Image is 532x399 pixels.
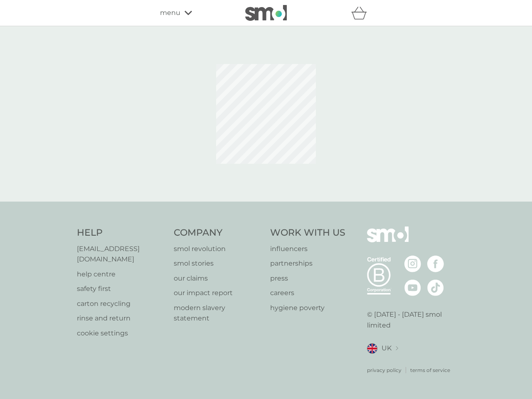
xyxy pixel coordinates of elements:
span: menu [160,7,180,18]
img: smol [367,227,409,255]
h4: Work With Us [270,227,345,239]
a: help centre [77,269,165,280]
a: cookie settings [77,328,165,339]
a: smol stories [174,258,262,269]
div: basket [351,5,372,21]
a: influencers [270,244,345,254]
img: smol [245,5,287,21]
a: modern slavery statement [174,303,262,324]
img: visit the smol Youtube page [404,279,421,296]
img: visit the smol Instagram page [404,256,421,272]
h4: Company [174,227,262,239]
span: UK [382,343,392,354]
a: privacy policy [367,366,401,374]
img: select a new location [396,346,398,351]
h4: Help [77,227,165,239]
a: rinse and return [77,313,165,324]
a: press [270,273,345,284]
a: hygiene poverty [270,303,345,313]
img: visit the smol Facebook page [427,256,444,272]
img: visit the smol Tiktok page [427,279,444,296]
a: careers [270,288,345,298]
a: smol revolution [174,244,262,254]
a: safety first [77,283,165,294]
img: UK flag [367,343,377,354]
a: our impact report [174,288,262,298]
a: our claims [174,273,262,284]
a: [EMAIL_ADDRESS][DOMAIN_NAME] [77,244,165,265]
a: terms of service [410,366,450,374]
p: © [DATE] - [DATE] smol limited [367,309,456,330]
a: partnerships [270,258,345,269]
a: carton recycling [77,298,165,309]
